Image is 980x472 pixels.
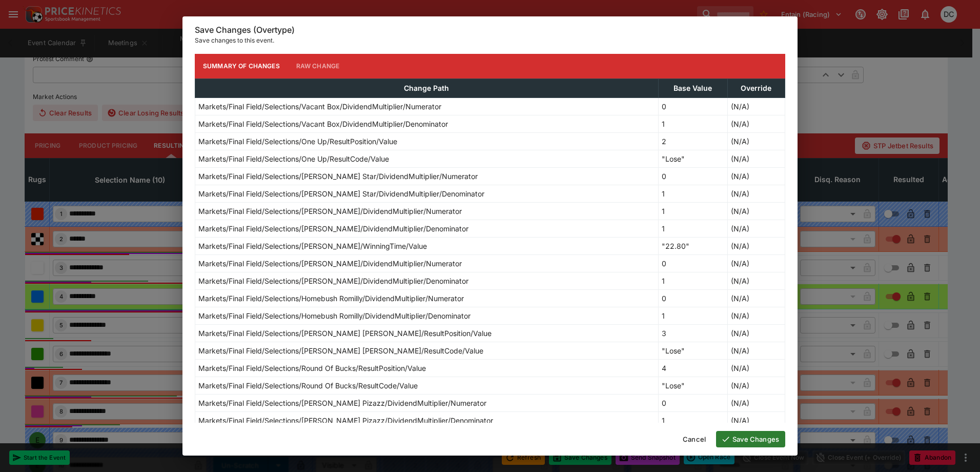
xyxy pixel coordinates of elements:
td: 1 [658,272,727,289]
p: Markets/Final Field/Selections/One Up/ResultPosition/Value [198,136,397,147]
td: (N/A) [727,307,785,324]
p: Markets/Final Field/Selections/[PERSON_NAME] Star/DividendMultiplier/Numerator [198,171,478,182]
p: Markets/Final Field/Selections/[PERSON_NAME] Pizazz/DividendMultiplier/Denominator [198,415,493,426]
td: 0 [658,394,727,411]
td: 0 [658,97,727,115]
p: Markets/Final Field/Selections/[PERSON_NAME]/DividendMultiplier/Denominator [198,223,468,234]
p: Markets/Final Field/Selections/[PERSON_NAME] Star/DividendMultiplier/Denominator [198,188,484,199]
td: 0 [658,289,727,307]
th: Change Path [195,78,659,97]
p: Markets/Final Field/Selections/Round Of Bucks/ResultPosition/Value [198,363,426,373]
p: Markets/Final Field/Selections/[PERSON_NAME]/DividendMultiplier/Numerator [198,206,462,217]
p: Markets/Final Field/Selections/One Up/ResultCode/Value [198,153,389,164]
p: Markets/Final Field/Selections/[PERSON_NAME] [PERSON_NAME]/ResultCode/Value [198,345,483,356]
td: 1 [658,307,727,324]
td: 2 [658,132,727,150]
p: Markets/Final Field/Selections/Round Of Bucks/ResultCode/Value [198,380,418,391]
td: 1 [658,202,727,220]
p: Markets/Final Field/Selections/[PERSON_NAME]/WinningTime/Value [198,241,427,251]
p: Markets/Final Field/Selections/Vacant Box/DividendMultiplier/Denominator [198,119,448,129]
td: (N/A) [727,289,785,307]
td: (N/A) [727,150,785,167]
td: (N/A) [727,115,785,132]
td: (N/A) [727,342,785,359]
button: Raw Change [288,54,348,78]
td: (N/A) [727,394,785,411]
td: (N/A) [727,272,785,289]
td: 0 [658,254,727,272]
p: Markets/Final Field/Selections/Homebush Romilly/DividendMultiplier/Denominator [198,310,471,321]
button: Cancel [677,431,712,447]
td: 1 [658,411,727,429]
td: (N/A) [727,377,785,394]
p: Markets/Final Field/Selections/[PERSON_NAME]/DividendMultiplier/Denominator [198,276,468,286]
td: (N/A) [727,220,785,237]
p: Save changes to this event. [195,35,785,46]
td: 1 [658,185,727,202]
td: (N/A) [727,132,785,150]
th: Base Value [658,78,727,97]
td: (N/A) [727,254,785,272]
td: (N/A) [727,237,785,254]
td: (N/A) [727,185,785,202]
td: (N/A) [727,97,785,115]
h6: Save Changes (Overtype) [195,25,785,35]
td: 0 [658,167,727,185]
p: Markets/Final Field/Selections/Vacant Box/DividendMultiplier/Numerator [198,101,441,112]
button: Save Changes [716,431,785,447]
p: Markets/Final Field/Selections/[PERSON_NAME]/DividendMultiplier/Numerator [198,258,462,269]
button: Summary of Changes [195,54,288,78]
td: (N/A) [727,411,785,429]
td: "Lose" [658,342,727,359]
p: Markets/Final Field/Selections/[PERSON_NAME] Pizazz/DividendMultiplier/Numerator [198,398,486,408]
td: "Lose" [658,377,727,394]
td: (N/A) [727,167,785,185]
td: 1 [658,220,727,237]
th: Override [727,78,785,97]
p: Markets/Final Field/Selections/Homebush Romilly/DividendMultiplier/Numerator [198,293,464,304]
td: (N/A) [727,202,785,220]
td: 3 [658,324,727,342]
td: (N/A) [727,324,785,342]
td: "22.80" [658,237,727,254]
td: 1 [658,115,727,132]
td: "Lose" [658,150,727,167]
td: 4 [658,359,727,377]
td: (N/A) [727,359,785,377]
p: Markets/Final Field/Selections/[PERSON_NAME] [PERSON_NAME]/ResultPosition/Value [198,328,492,339]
